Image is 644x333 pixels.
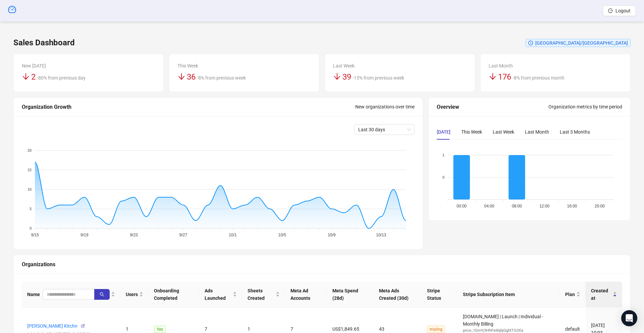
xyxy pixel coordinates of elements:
[595,204,605,208] tspan: 20:00
[149,282,199,307] th: Onboarding Completed
[540,204,550,208] tspan: 12:00
[22,103,355,111] div: Organization Growth
[567,204,577,208] tspan: 16:00
[489,62,622,69] div: Last Month
[8,5,16,13] span: dashboard
[285,282,327,307] th: Meta Ad Accounts
[177,73,185,81] span: arrow-down
[30,207,32,211] tspan: 5
[126,291,138,298] span: Users
[28,187,32,191] tspan: 10
[100,292,104,297] span: search
[179,233,187,237] tspan: 9/27
[327,282,374,307] th: Meta Spend (28d)
[498,72,511,82] span: 176
[22,260,622,269] div: Organizations
[560,282,586,307] th: Plan
[31,233,39,237] tspan: 9/15
[442,153,444,157] tspan: 1
[205,287,231,302] span: Ads Launched
[27,323,77,329] a: [PERSON_NAME] Kitchn
[422,282,458,307] th: Stripe Status
[489,73,497,81] span: arrow-down
[484,204,494,208] tspan: 04:00
[591,287,611,302] span: Created at
[379,325,417,333] div: 43
[197,75,246,81] span: -8% from previous week
[528,41,533,45] span: clock-circle
[278,233,286,237] tspan: 10/5
[342,72,351,82] span: 39
[513,75,565,81] span: -8% from previous month
[130,233,138,237] tspan: 9/23
[177,62,311,69] div: This Week
[603,5,636,16] button: Logout
[358,125,411,135] span: Last 30 days
[535,40,628,46] span: [GEOGRAPHIC_DATA]/[GEOGRAPHIC_DATA]
[457,204,467,208] tspan: 00:00
[458,282,560,307] th: Stripe Subscription Item
[461,128,482,136] div: This Week
[80,233,89,237] tspan: 9/19
[31,72,36,82] span: 2
[30,226,32,230] tspan: 0
[427,326,445,333] span: trialing
[586,282,622,307] th: Created at
[355,104,415,109] span: New organizations over time
[333,62,467,69] div: Last Week
[94,289,110,300] button: search
[333,73,341,81] span: arrow-down
[37,75,86,81] span: -80% from previous day
[22,73,30,81] span: arrow-down
[621,310,637,326] div: Open Intercom Messenger
[565,291,575,298] span: Plan
[376,233,386,237] tspan: 10/13
[525,128,549,136] div: Last Month
[13,38,75,48] h3: Sales Dashboard
[374,282,422,307] th: Meta Ads Created (30d)
[437,103,548,111] div: Overview
[290,325,322,333] div: 7
[512,204,522,208] tspan: 08:00
[548,104,622,109] span: Organization metrics by time period
[248,287,274,302] span: Sheets Created
[22,62,155,69] div: New [DATE]
[154,326,166,333] span: Yes
[608,8,613,13] span: logout
[353,75,404,81] span: -15% from previous week
[328,233,336,237] tspan: 10/9
[437,128,450,136] div: [DATE]
[28,148,32,152] tspan: 20
[560,128,590,136] div: Last 3 Months
[615,8,631,13] span: Logout
[493,128,514,136] div: Last Week
[28,168,32,172] tspan: 15
[187,72,196,82] span: 36
[229,233,237,237] tspan: 10/1
[120,282,149,307] th: Users
[242,282,285,307] th: Sheets Created
[199,282,242,307] th: Ads Launched
[442,175,444,179] tspan: 0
